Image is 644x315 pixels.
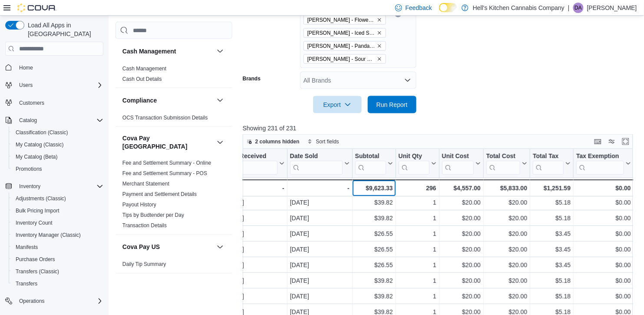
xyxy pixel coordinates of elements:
div: 296 [398,183,436,193]
div: Date Received [225,153,277,175]
button: Date Received [225,153,284,175]
div: $4,557.00 [442,183,480,193]
button: Display options [607,136,617,147]
span: Transfers (Classic) [16,268,59,275]
div: [DATE] [290,244,349,255]
span: Purchase Orders [16,256,55,263]
div: $0.00 [576,213,631,223]
button: Inventory [2,180,107,192]
div: $20.00 [486,291,527,302]
div: $20.00 [486,275,527,286]
div: $1,251.59 [533,183,571,193]
button: Sort fields [304,136,343,147]
span: Markey - Huckleberry - Flower - 3.5g [304,15,386,25]
div: [DATE] [225,244,284,255]
button: Inventory [16,181,44,192]
button: Unit Cost [442,153,480,175]
div: Total Cost [486,153,520,175]
div: [DATE] [225,291,284,302]
span: Inventory Manager (Classic) [12,230,103,240]
a: Payment and Settlement Details [122,192,197,198]
div: Unit Qty [398,153,429,175]
div: 1 [398,275,436,286]
span: Catalog [16,115,103,126]
div: $9,623.33 [355,183,393,193]
input: Dark Mode [439,3,457,12]
button: Customers [2,96,107,109]
div: $20.00 [442,291,480,302]
div: - [290,183,349,193]
div: $20.00 [442,275,480,286]
button: Remove Markey - Iced Sangria - Flower - 3.5g from selection in this group [377,30,382,36]
div: Compliance [116,113,232,126]
button: Classification (Classic) [9,126,107,139]
div: $0.00 [576,183,631,193]
button: Cash Management [122,47,213,56]
button: Bulk Pricing Import [9,205,107,217]
div: $39.82 [355,275,393,286]
span: Catalog [19,117,37,124]
div: Total Tax [533,153,564,175]
span: Transfers [12,279,103,289]
div: $20.00 [486,197,527,208]
div: Unit Qty [398,153,429,161]
span: Customers [16,97,103,108]
span: Inventory Count [12,218,103,228]
a: Cash Out Details [122,76,162,82]
a: Fee and Settlement Summary - Online [122,160,211,166]
div: $20.00 [486,244,527,255]
button: Export [313,96,362,113]
div: $26.55 [355,260,393,270]
div: - [225,183,284,193]
div: $5.18 [533,197,571,208]
div: Subtotal [355,153,386,161]
span: Promotions [12,164,103,174]
button: Unit Qty [398,153,436,175]
span: Feedback [406,3,432,12]
div: $26.55 [355,244,393,255]
a: Fee and Settlement Summary - POS [122,171,207,177]
span: Inventory Manager (Classic) [16,232,81,239]
a: Promotions [12,164,46,174]
div: 1 [398,291,436,302]
button: Users [2,79,107,91]
button: My Catalog (Classic) [9,139,107,151]
div: Total Tax [533,153,564,161]
span: Adjustments (Classic) [16,195,66,202]
div: [DATE] [225,260,284,270]
div: 1 [398,197,436,208]
div: [DATE] [225,197,284,208]
div: $39.82 [355,291,393,302]
button: Cova Pay US [122,243,213,252]
span: Cash Out Details [122,76,162,83]
div: $20.00 [442,229,480,239]
span: My Catalog (Beta) [12,152,103,162]
div: Cash Management [116,63,232,88]
span: Purchase Orders [12,254,103,265]
div: Destiny Adams [573,3,584,13]
span: Tips by Budtender per Day [122,212,184,219]
button: Adjustments (Classic) [9,192,107,205]
button: Total Tax [533,153,571,175]
button: Catalog [2,114,107,126]
a: OCS Transaction Submission Details [122,115,208,121]
span: Inventory [16,181,103,192]
div: Tax Exemption [576,153,624,175]
span: Manifests [12,242,103,252]
span: Markey - Sour Cherry Diesel - Flower - 3.5g [304,54,386,64]
h3: Cova Pay [GEOGRAPHIC_DATA] [122,134,213,151]
button: Tax Exemption [576,153,631,175]
img: Cova [17,3,56,12]
a: Payout History [122,202,156,208]
span: Daily Tip Summary [122,261,166,268]
div: Subtotal [355,153,386,175]
button: Compliance [215,95,225,106]
button: Home [2,61,107,73]
span: Manifests [16,244,38,251]
label: Brands [243,75,261,82]
span: Bulk Pricing Import [16,207,59,214]
p: Showing 231 of 231 [243,124,637,133]
div: [DATE] [290,229,349,239]
button: Transfers (Classic) [9,265,107,278]
span: DA [575,3,582,13]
